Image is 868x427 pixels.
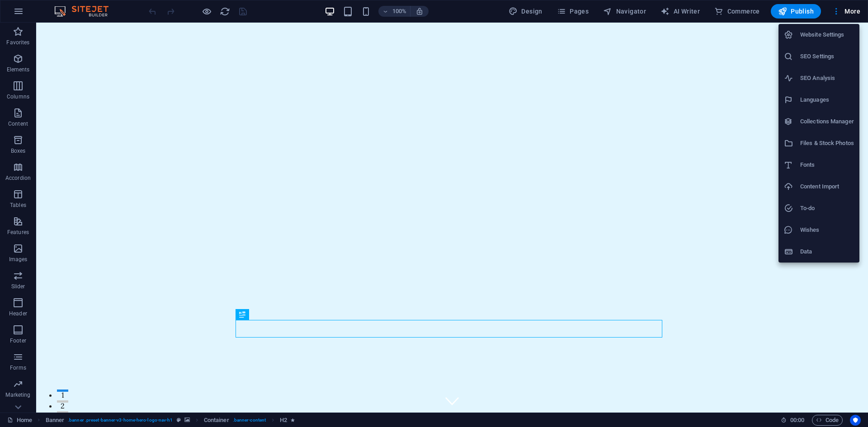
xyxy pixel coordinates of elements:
h6: Languages [800,94,854,105]
h6: Collections Manager [800,116,854,127]
h6: Wishes [800,225,854,235]
h6: SEO Analysis [800,73,854,84]
button: 3 [21,389,32,391]
h6: To-do [800,203,854,214]
h6: Website Settings [800,29,854,40]
h6: Fonts [800,160,854,170]
button: 1 [21,367,32,369]
h6: Data [800,246,854,257]
button: 2 [21,378,32,380]
h6: Content Import [800,181,854,192]
h6: Files & Stock Photos [800,138,854,149]
h6: SEO Settings [800,51,854,62]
